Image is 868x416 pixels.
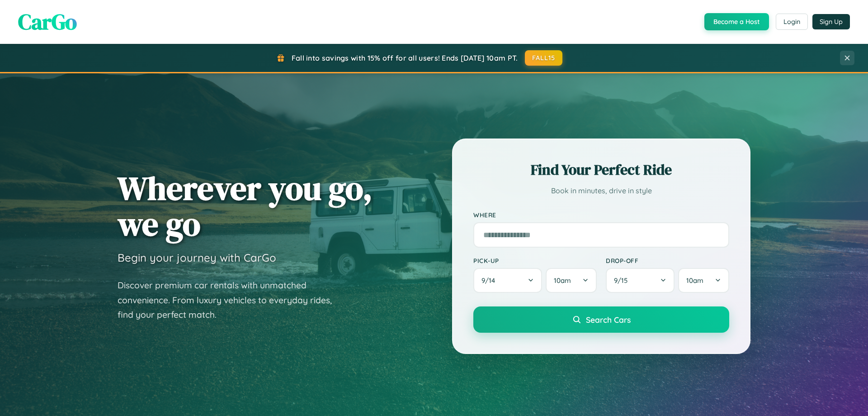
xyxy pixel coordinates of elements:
[678,268,729,293] button: 10am
[525,50,563,66] button: FALL15
[812,14,850,29] button: Sign Up
[473,268,542,293] button: 9/14
[586,315,631,325] span: Search Cars
[473,211,729,219] label: Where
[473,306,729,333] button: Search Cars
[118,251,276,264] h3: Begin your journey with CarGo
[292,53,518,62] span: Fall into savings with 15% off for all users! Ends [DATE] 10am PT.
[554,276,571,285] span: 10am
[473,184,729,197] p: Book in minutes, drive in style
[606,257,729,264] label: Drop-off
[18,7,77,37] span: CarGo
[704,13,769,30] button: Become a Host
[473,160,729,180] h2: Find Your Perfect Ride
[546,268,597,293] button: 10am
[776,14,808,30] button: Login
[473,257,597,264] label: Pick-up
[686,276,703,285] span: 10am
[606,268,675,293] button: 9/15
[614,276,632,285] span: 9 / 15
[481,276,500,285] span: 9 / 14
[118,278,344,322] p: Discover premium car rentals with unmatched convenience. From luxury vehicles to everyday rides, ...
[118,170,373,242] h1: Wherever you go, we go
